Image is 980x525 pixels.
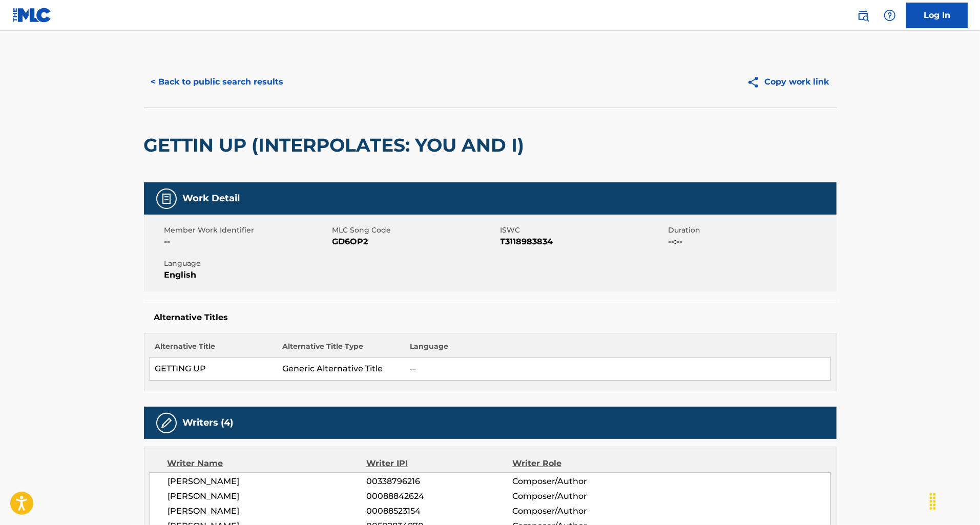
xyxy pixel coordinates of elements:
[884,9,896,22] img: help
[160,193,173,205] img: Work Detail
[405,341,830,358] th: Language
[366,505,512,517] span: 00088523154
[168,505,367,517] span: [PERSON_NAME]
[168,490,367,502] span: [PERSON_NAME]
[160,417,173,429] img: Writers
[183,193,240,204] h5: Work Detail
[512,490,645,502] span: Composer/Author
[277,358,405,381] td: Generic Alternative Title
[168,457,367,470] div: Writer Name
[906,3,968,28] a: Log In
[669,225,834,236] span: Duration
[144,134,530,157] h2: GETTIN UP (INTERPOLATES: YOU AND I)
[880,5,900,26] div: Help
[150,358,277,381] td: GETTING UP
[925,486,941,517] div: Drag
[12,8,52,23] img: MLC Logo
[857,9,869,22] img: search
[332,236,498,248] span: GD6OP2
[512,457,645,470] div: Writer Role
[853,5,873,26] a: Public Search
[366,490,512,502] span: 00088842624
[164,236,330,248] span: --
[277,341,405,358] th: Alternative Title Type
[512,475,645,488] span: Composer/Author
[405,358,830,381] td: --
[929,476,980,525] iframe: Chat Widget
[168,475,367,488] span: [PERSON_NAME]
[366,475,512,488] span: 00338796216
[501,236,666,248] span: T3118983834
[366,457,512,470] div: Writer IPI
[747,76,765,89] img: Copy work link
[501,225,666,236] span: ISWC
[144,69,291,95] button: < Back to public search results
[164,225,330,236] span: Member Work Identifier
[154,312,826,323] h5: Alternative Titles
[512,505,645,517] span: Composer/Author
[332,225,498,236] span: MLC Song Code
[740,69,837,95] button: Copy work link
[150,341,277,358] th: Alternative Title
[164,269,330,281] span: English
[164,258,330,269] span: Language
[183,417,234,429] h5: Writers (4)
[669,236,834,248] span: --:--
